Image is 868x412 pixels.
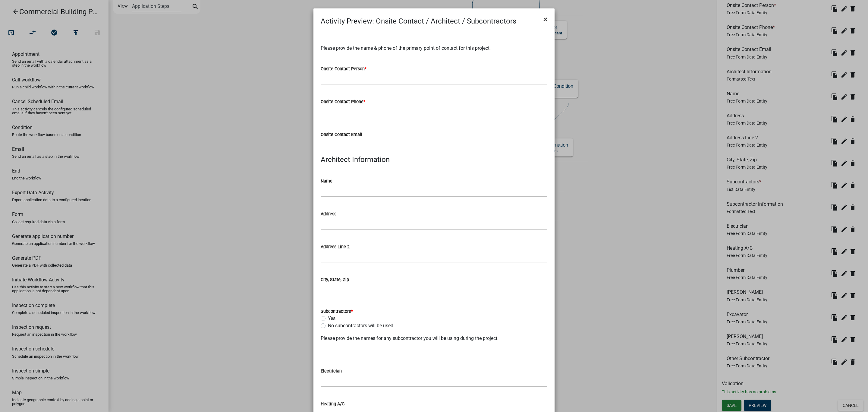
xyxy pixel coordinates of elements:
[321,100,365,104] label: Onsite Contact Phone
[372,17,516,25] span: : Onsite Contact / Architect / Subcontractors
[321,335,547,342] p: Please provide the names for any subcontractor you will be using during the project.
[321,212,336,216] label: Address
[321,369,342,373] label: Electrician
[321,278,349,282] label: City, State, Zip
[321,309,353,314] label: Subcontractors
[321,402,344,406] label: Heating A/C
[539,11,552,28] button: Close
[321,245,350,249] label: Address Line 2
[321,155,547,164] h4: Architect Information
[321,67,366,71] label: Onsite Contact Person
[321,45,547,52] p: Please provide the name & phone of the primary point of contact for this project.
[543,15,547,24] span: ×
[328,322,393,329] label: No subcontractors will be used
[328,315,335,322] label: Yes
[321,133,362,137] label: Onsite Contact Email
[321,16,516,27] h4: Activity Preview
[321,179,332,183] label: Name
